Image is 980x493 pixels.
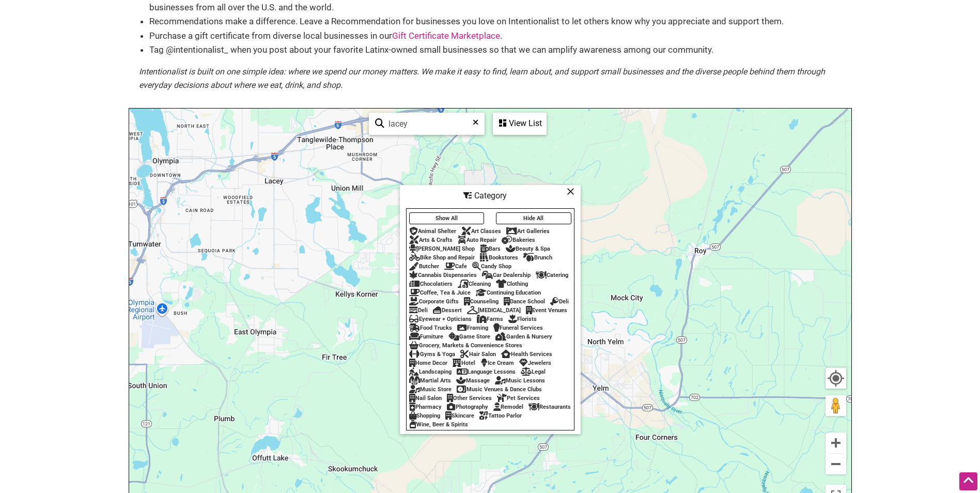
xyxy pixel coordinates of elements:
div: Cannabis Dispensaries [409,272,477,279]
div: View List [494,114,546,133]
div: Candy Shop [472,263,511,270]
button: Show All [409,212,485,224]
div: Massage [456,377,490,384]
div: Chocolatiers [409,281,453,287]
div: Counseling [464,298,499,305]
button: Your Location [826,368,846,389]
div: Gyms & Yoga [409,351,455,358]
li: Purchase a gift certificate from diverse local businesses in our . [149,29,842,43]
div: Art Galleries [506,228,550,235]
div: Butcher [409,263,439,270]
div: Dessert [433,307,462,314]
div: Music Store [409,386,452,393]
div: Game Store [448,333,490,340]
div: Auto Repair [458,237,496,243]
div: Deli [409,307,428,314]
div: Martial Arts [409,377,451,384]
div: Category [401,186,580,206]
div: Tattoo Parlor [479,412,522,419]
div: Framing [457,325,488,331]
div: Clothing [496,281,528,287]
div: Photography [447,404,488,410]
div: Beauty & Spa [506,245,550,252]
div: Dance School [504,298,545,305]
div: Pet Services [497,395,540,402]
div: Art Classes [461,228,501,235]
div: [MEDICAL_DATA] [467,307,521,314]
div: Shopping [409,412,440,419]
div: Cleaning [458,281,491,287]
div: Ice Cream [480,360,514,366]
button: Zoom out [826,454,846,474]
div: Bars [480,245,501,252]
div: Car Dealership [482,272,531,279]
div: Event Venues [526,307,567,314]
div: Type to search and filter [369,113,485,135]
input: Type to find and filter... [384,114,478,134]
em: Intentionalist is built on one simple idea: where we spend our money matters. We make it easy to ... [139,67,825,90]
div: Coffee, Tea & Juice [409,289,471,296]
div: See a list of the visible businesses [493,113,547,135]
button: Hide All [496,212,571,224]
div: Music Lessons [495,377,545,384]
div: Garden & Nursery [495,333,552,340]
div: Grocery, Markets & Convenience Stores [409,342,522,349]
li: Tag @intentionalist_ when you post about your favorite Latinx-owned small businesses so that we c... [149,43,842,57]
div: Arts & Crafts [409,237,453,243]
div: Skincare [445,412,474,419]
div: Eyewear + Opticians [409,316,472,322]
div: Scroll Back to Top [959,472,977,490]
li: Recommendations make a difference. Leave a Recommendation for businesses you love on Intentionali... [149,14,842,28]
div: Landscaping [409,368,452,375]
div: Catering [536,272,568,279]
div: Corporate Gifts [409,298,459,305]
div: Health Services [501,351,552,358]
div: Music Venues & Dance Clubs [457,386,542,393]
div: Jewelers [519,360,551,366]
button: Drag Pegman onto the map to open Street View [826,395,846,416]
div: Other Services [447,395,492,402]
div: Pharmacy [409,404,442,410]
div: Home Decor [409,360,447,366]
button: Zoom in [826,433,846,453]
div: Brunch [523,254,552,261]
div: [PERSON_NAME] Shop [409,245,475,252]
div: Cafe [444,263,467,270]
div: Restaurants [528,404,571,410]
div: Filter by category [400,185,581,434]
div: Remodel [493,404,523,410]
div: Hotel [453,360,475,366]
div: Furniture [409,333,443,340]
div: Language Lessons [457,368,516,375]
div: Farms [477,316,503,322]
div: Hair Salon [460,351,496,358]
div: Bookstores [480,254,518,261]
div: Bakeries [502,237,535,243]
div: Legal [521,368,546,375]
div: Continuing Education [476,289,541,296]
div: Nail Salon [409,395,442,402]
div: Food Trucks [409,325,452,331]
div: Wine, Beer & Spirits [409,421,468,428]
a: Gift Certificate Marketplace [392,30,500,41]
div: Funeral Services [493,325,543,331]
div: Florists [508,316,537,322]
div: Deli [550,298,569,305]
div: Animal Shelter [409,228,456,235]
div: Bike Shop and Repair [409,254,475,261]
